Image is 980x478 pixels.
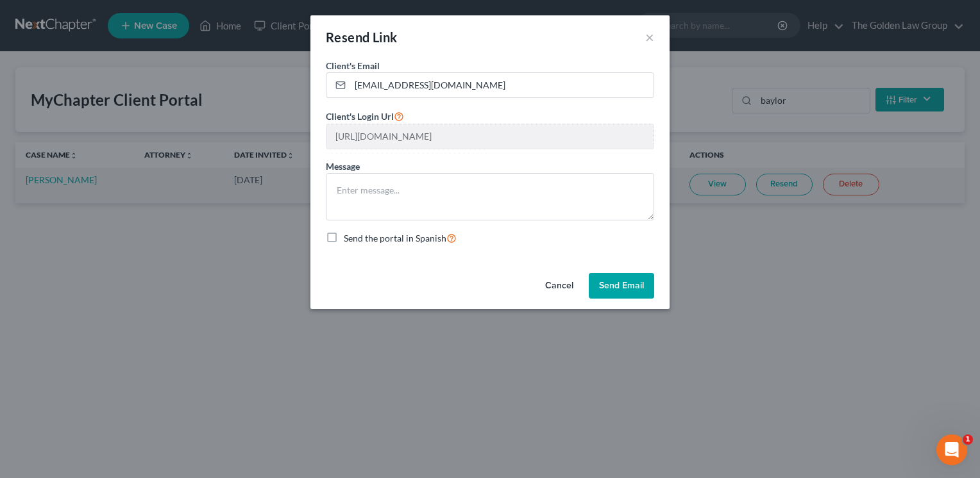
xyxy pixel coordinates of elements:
[344,233,446,243] span: Send the portal in Spanish
[936,434,967,465] iframe: Intercom live chat
[326,108,404,124] label: Client's Login Url
[326,28,397,46] div: Resend Link
[963,434,973,445] span: 1
[645,29,654,45] button: ×
[535,273,584,299] button: Cancel
[350,73,654,97] input: Enter email...
[326,124,654,149] input: --
[326,160,360,173] label: Message
[589,273,654,299] button: Send Email
[326,60,380,71] span: Client's Email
